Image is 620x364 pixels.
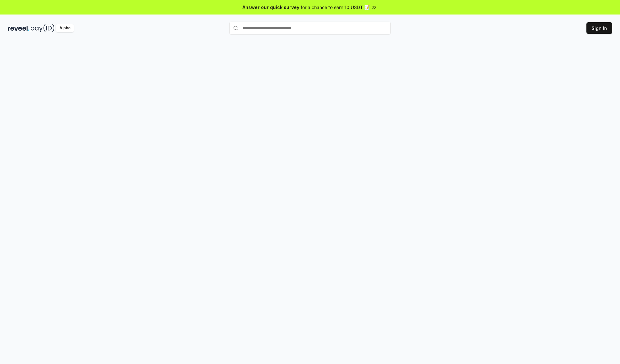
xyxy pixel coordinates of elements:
span: Answer our quick survey [243,4,299,11]
img: reveel_dark [8,24,29,32]
div: Alpha [56,24,74,32]
button: Sign In [586,22,612,34]
img: pay_id [31,24,55,32]
span: for a chance to earn 10 USDT 📝 [301,4,370,11]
